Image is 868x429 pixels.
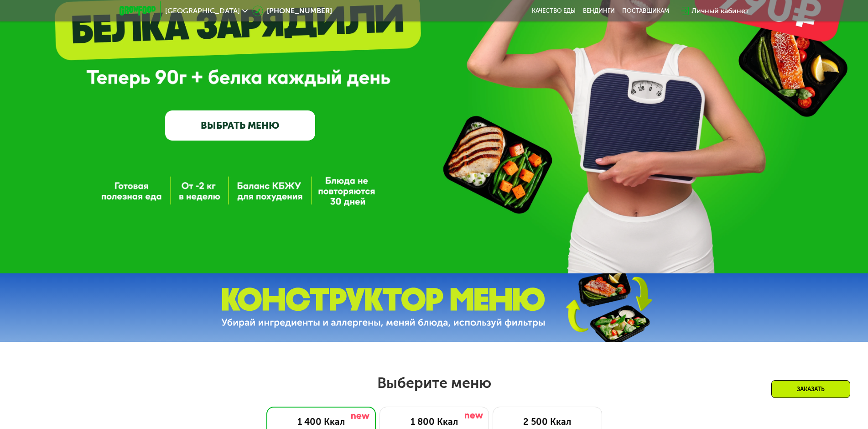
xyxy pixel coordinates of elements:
[252,5,332,16] a: [PHONE_NUMBER]
[691,5,749,16] div: Личный кабинет
[502,416,593,427] div: 2 500 Ккал
[532,7,576,15] a: Качество еды
[276,416,366,427] div: 1 400 Ккал
[771,380,850,398] div: Заказать
[583,7,615,15] a: Вендинги
[389,416,479,427] div: 1 800 Ккал
[29,374,839,392] h2: Выберите меню
[165,110,315,141] a: ВЫБРАТЬ МЕНЮ
[165,7,240,15] span: [GEOGRAPHIC_DATA]
[622,7,669,15] div: поставщикам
